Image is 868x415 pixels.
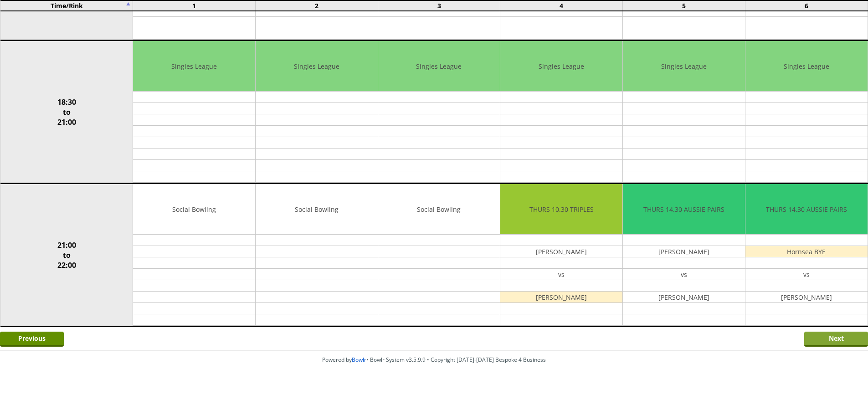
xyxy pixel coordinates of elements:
td: Time/Rink [0,0,133,11]
td: Hornsea BYE [745,246,868,257]
td: Singles League [745,41,868,92]
td: Social Bowling [256,184,378,235]
td: [PERSON_NAME] [500,292,622,303]
td: vs [623,269,745,280]
td: [PERSON_NAME] [623,246,745,257]
td: Social Bowling [378,184,500,235]
td: Singles League [133,41,255,92]
td: Singles League [378,41,500,92]
td: 4 [500,0,623,11]
td: THURS 14.30 AUSSIE PAIRS [623,184,745,235]
td: Social Bowling [133,184,255,235]
td: 21:00 to 22:00 [0,184,133,327]
td: THURS 10.30 TRIPLES [500,184,622,235]
td: vs [500,269,622,280]
span: Powered by • Bowlr System v3.5.9.9 • Copyright [DATE]-[DATE] Bespoke 4 Business [322,356,546,364]
td: 3 [378,0,500,11]
td: 6 [745,0,868,11]
td: THURS 14.30 AUSSIE PAIRS [745,184,868,235]
td: 5 [623,0,745,11]
td: [PERSON_NAME] [623,292,745,303]
td: [PERSON_NAME] [500,246,622,257]
td: vs [745,269,868,280]
td: Singles League [256,41,378,92]
td: Singles League [500,41,622,92]
td: Singles League [623,41,745,92]
td: 2 [255,0,378,11]
a: Bowlr [352,356,366,364]
td: 18:30 to 21:00 [0,41,133,184]
td: 1 [133,0,256,11]
td: [PERSON_NAME] [745,292,868,303]
input: Next [804,332,868,347]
